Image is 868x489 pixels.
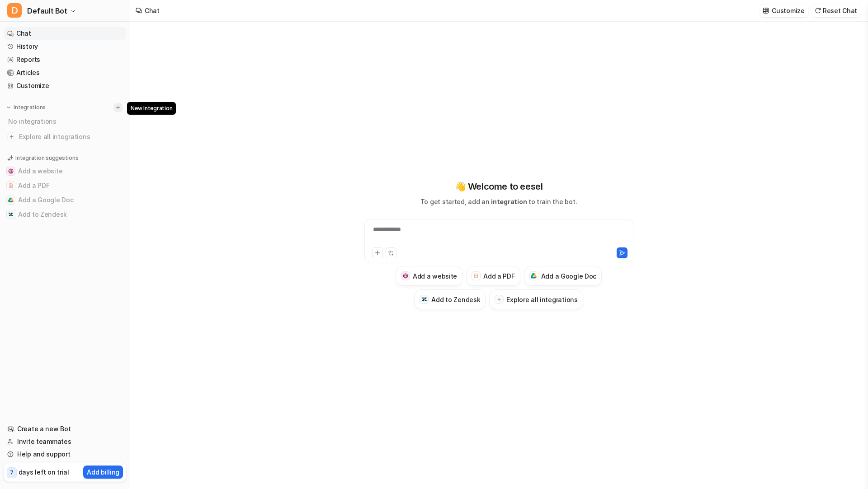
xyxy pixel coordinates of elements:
img: Add to Zendesk [421,297,427,303]
span: integration [491,198,527,205]
div: No integrations [5,114,126,129]
p: Add billing [87,467,119,477]
button: Add a Google DocAdd a Google Doc [524,266,602,286]
h3: Add a Google Doc [541,271,597,281]
a: Reports [4,53,126,66]
button: Customize [760,4,808,17]
img: reset [815,7,821,14]
img: Add a website [8,168,14,174]
p: 7 [10,469,14,477]
p: Integration suggestions [15,154,78,162]
p: To get started, add an to train the bot. [420,197,577,206]
button: Add a websiteAdd a website [396,266,462,286]
a: Create a new Bot [4,423,126,435]
img: expand menu [5,104,12,111]
a: History [4,40,126,53]
img: Add a PDF [8,183,14,188]
button: Add billing [83,466,123,479]
span: Explore all integrations [19,130,123,144]
button: Add a Google DocAdd a Google Doc [4,193,126,207]
a: Explore all integrations [4,130,126,143]
button: Add to ZendeskAdd to Zendesk [414,289,486,309]
p: 👋 Welcome to eesel [455,180,543,193]
h3: Explore all integrations [506,295,577,304]
a: Chat [4,27,126,40]
a: Invite teammates [4,435,126,448]
img: Add to Zendesk [8,212,14,217]
span: Default Bot [27,5,67,17]
div: Chat [145,6,160,15]
img: Add a PDF [473,273,479,279]
h3: Add a website [413,271,457,281]
button: Add a PDFAdd a PDF [4,178,126,193]
img: customize [763,7,769,14]
span: New Integration [127,102,176,115]
button: Reset Chat [812,4,861,17]
h3: Add a PDF [483,271,514,281]
img: Add a website [403,273,409,279]
p: Customize [772,6,804,15]
a: Help and support [4,448,126,461]
button: Add a PDFAdd a PDF [466,266,520,286]
img: Add a Google Doc [8,197,14,203]
button: Integrations [4,103,48,112]
button: Add to ZendeskAdd to Zendesk [4,207,126,222]
img: menu_add.svg [115,104,121,111]
h3: Add to Zendesk [431,295,480,304]
button: Explore all integrations [489,289,583,309]
button: Add a websiteAdd a website [4,164,126,178]
span: D [7,3,22,18]
img: Add a Google Doc [531,273,537,279]
p: Integrations [14,104,46,111]
img: explore all integrations [7,132,16,141]
a: Customize [4,79,126,92]
a: Articles [4,66,126,79]
p: days left on trial [19,467,69,477]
